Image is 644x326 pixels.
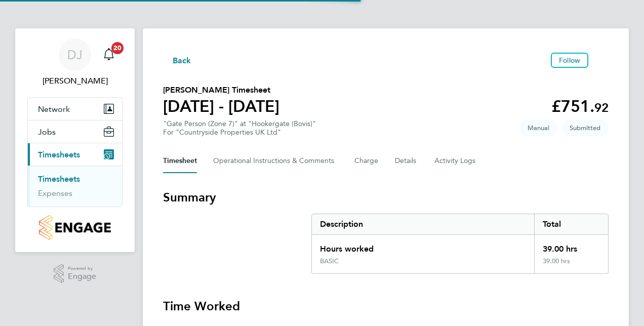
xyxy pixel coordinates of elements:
[38,127,56,137] span: Jobs
[163,54,191,66] button: Back
[68,264,96,273] span: Powered by
[163,84,279,96] h2: [PERSON_NAME] Timesheet
[111,42,124,54] span: 20
[99,38,119,71] a: 20
[28,143,122,166] button: Timesheets
[594,100,609,115] span: 92
[28,120,122,143] button: Jobs
[311,214,609,274] div: Summary
[561,119,609,136] span: This timesheet is Submitted.
[395,149,418,173] button: Details
[27,38,123,87] a: DJ[PERSON_NAME]
[534,257,608,273] div: 39.00 hrs
[534,214,608,234] div: Total
[354,149,379,173] button: Charge
[559,56,580,65] span: Follow
[163,119,316,137] div: "Gate Person (Zone 7)" at "Hookergate (Bovis)"
[163,298,609,314] h3: Time Worked
[592,58,609,63] button: Timesheets Menu
[54,264,97,283] a: Powered byEngage
[38,150,80,159] span: Timesheets
[173,55,191,67] span: Back
[39,215,110,240] img: countryside-properties-logo-retina.png
[213,149,338,173] button: Operational Instructions & Comments
[551,53,588,68] button: Follow
[28,98,122,120] button: Network
[519,119,557,136] span: This timesheet was manually created.
[163,128,316,137] div: For "Countryside Properties UK Ltd"
[312,214,534,234] div: Description
[163,189,609,206] h3: Summary
[67,48,83,61] span: DJ
[163,149,197,173] button: Timesheet
[27,215,123,240] a: Go to home page
[68,272,96,281] span: Engage
[312,235,534,257] div: Hours worked
[27,75,123,87] span: David Jamieson
[38,174,80,184] a: Timesheets
[534,235,608,257] div: 39.00 hrs
[38,104,70,114] span: Network
[163,96,279,116] h1: [DATE] - [DATE]
[434,149,477,173] button: Activity Logs
[551,97,609,116] app-decimal: £751.
[38,188,72,198] a: Expenses
[28,166,122,207] div: Timesheets
[320,257,339,265] div: BASIC
[15,28,135,252] nav: Main navigation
